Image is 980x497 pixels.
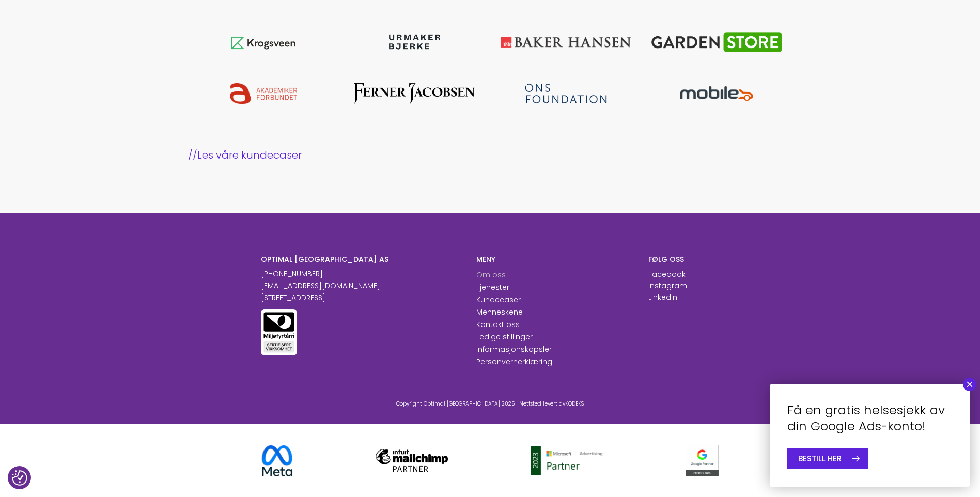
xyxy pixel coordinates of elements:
[787,448,868,469] a: BESTILL HER
[261,255,461,264] h6: OPTIMAL [GEOGRAPHIC_DATA] AS
[648,292,677,303] p: LinkedIn
[516,400,518,408] span: |
[476,319,520,330] a: Kontakt oss
[396,400,515,408] span: Copyright Optimal [GEOGRAPHIC_DATA] 2025
[12,470,27,486] img: Revisit consent button
[787,402,952,434] h4: Få en gratis helsesjekk av din Google Ads-konto!
[648,269,686,279] a: Facebook
[648,255,719,264] h6: FØLG OSS
[648,292,677,302] a: LinkedIn
[565,400,584,408] a: KODEKS
[261,309,297,355] img: Miljøfyrtårn sertifisert virksomhet
[519,400,584,408] span: Nettsted levert av
[261,292,461,303] p: [STREET_ADDRESS]
[476,255,633,264] h6: MENY
[476,356,552,367] a: Personvernerklæring
[476,270,506,280] a: Om oss
[476,307,523,317] a: Menneskene
[188,148,197,162] span: //
[476,344,552,354] a: Informasjonskapsler
[963,378,976,391] button: Close
[476,294,521,305] a: Kundecaser
[188,148,792,162] a: //Les våre kundecaser
[12,470,27,486] button: Samtykkepreferanser
[261,281,380,291] a: [EMAIL_ADDRESS][DOMAIN_NAME]
[648,269,686,280] p: Facebook
[648,281,687,291] a: Instagram
[476,282,509,292] a: Tjenester
[476,332,533,342] a: Ledige stillinger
